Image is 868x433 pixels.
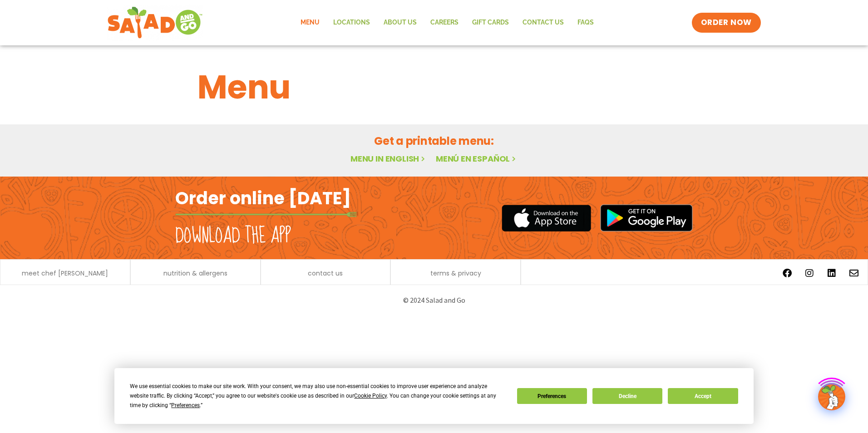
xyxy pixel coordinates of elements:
[171,402,200,408] span: Preferences
[502,203,591,233] img: appstore
[571,12,601,33] a: FAQs
[308,270,343,276] a: contact us
[197,63,671,112] h1: Menu
[175,187,351,209] h2: Order online [DATE]
[465,12,516,33] a: GIFT CARDS
[175,223,291,249] h2: Download the app
[701,17,752,28] span: ORDER NOW
[668,388,738,404] button: Accept
[350,153,427,164] a: Menu in English
[163,270,227,276] a: nutrition & allergens
[22,270,108,276] a: meet chef [PERSON_NAME]
[197,133,671,149] h2: Get a printable menu:
[592,388,662,404] button: Decline
[354,393,387,399] span: Cookie Policy
[107,5,203,41] img: new-SAG-logo-768×292
[436,153,518,164] a: Menú en español
[294,12,326,33] a: Menu
[600,204,693,231] img: google_play
[377,12,424,33] a: About Us
[430,270,481,276] a: terms & privacy
[294,12,601,33] nav: Menu
[175,212,357,217] img: fork
[326,12,377,33] a: Locations
[424,12,465,33] a: Careers
[114,368,754,424] div: Cookie Consent Prompt
[180,294,688,306] p: © 2024 Salad and Go
[517,388,587,404] button: Preferences
[692,13,761,33] a: ORDER NOW
[130,382,506,410] div: We use essential cookies to make our site work. With your consent, we may also use non-essential ...
[516,12,571,33] a: Contact Us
